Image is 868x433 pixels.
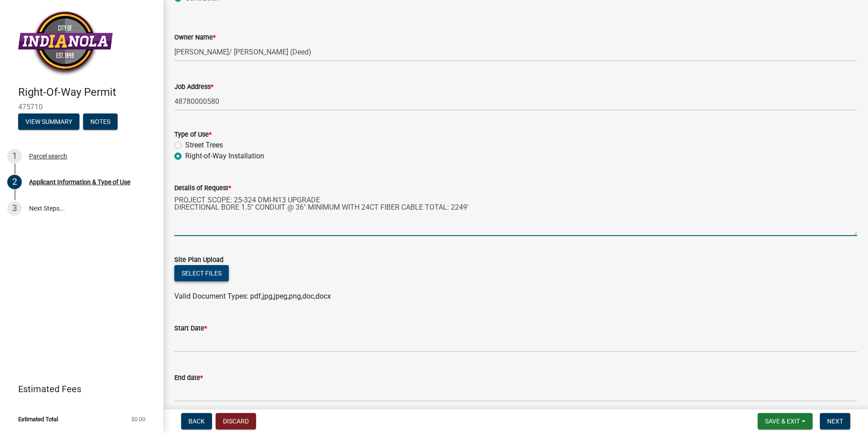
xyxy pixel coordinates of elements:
label: Site Plan Upload [174,257,223,263]
div: Applicant Information & Type of Use [29,179,130,185]
label: Start Date [174,325,207,332]
label: Details of Request [174,185,231,192]
label: Owner Name [174,34,216,41]
button: Discard [216,413,256,429]
button: Notes [83,113,118,130]
span: 475710 [18,103,145,111]
div: Parcel search [29,153,67,159]
wm-modal-confirm: Notes [83,118,118,126]
button: Select files [174,265,229,281]
span: Estimated Total [18,416,58,422]
div: 2 [7,175,22,189]
button: Save & Exit [758,413,813,429]
label: Right-of-Way Installation [185,151,264,162]
span: Save & Exit [765,418,800,425]
h4: Right-Of-Way Permit [18,86,156,99]
span: $0.00 [131,416,145,422]
button: Next [820,413,850,429]
button: View Summary [18,113,79,130]
button: Back [181,413,212,429]
div: 1 [7,149,22,163]
label: End date [174,375,203,381]
div: 3 [7,201,22,216]
wm-modal-confirm: Summary [18,118,79,126]
a: Estimated Fees [7,380,149,398]
label: Street Trees [185,140,223,151]
label: Job Address [174,84,213,90]
img: City of Indianola, Iowa [18,10,113,76]
label: Type of Use [174,132,212,138]
span: Next [827,418,843,425]
span: Valid Document Types: pdf,jpg,jpeg,png,doc,docx [174,292,331,300]
span: Back [188,418,205,425]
